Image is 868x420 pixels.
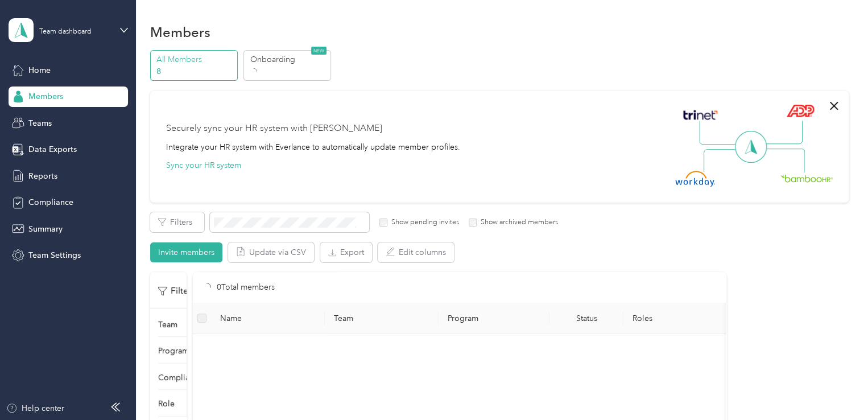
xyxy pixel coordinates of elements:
[28,170,57,182] span: Reports
[158,284,204,298] p: Filter by
[675,171,715,187] img: Workday
[228,242,314,262] button: Update via CSV
[703,149,743,172] img: Line Left Down
[311,47,326,55] span: NEW
[28,196,73,208] span: Compliance
[158,398,175,410] p: Role
[439,303,549,334] th: Program
[150,242,222,262] button: Invite members
[549,303,623,334] th: Status
[699,121,739,145] img: Line Left Up
[150,212,204,232] button: Filters
[156,65,234,77] p: 8
[680,107,720,123] img: Trinet
[325,303,439,334] th: Team
[387,217,459,228] label: Show pending invites
[765,149,805,173] img: Line Right Down
[6,402,64,414] button: Help center
[780,174,833,182] img: BambooHR
[623,303,737,334] th: Roles
[39,28,92,35] div: Team dashboard
[250,53,328,65] p: Onboarding
[28,64,51,76] span: Home
[320,242,372,262] button: Export
[28,143,77,155] span: Data Exports
[166,141,460,153] div: Integrate your HR system with Everlance to automatically update member profiles.
[786,104,814,117] img: ADP
[150,26,210,38] h1: Members
[28,223,63,235] span: Summary
[166,122,382,135] div: Securely sync your HR system with [PERSON_NAME]
[211,303,325,334] th: Name
[804,356,868,420] iframe: Everlance-gr Chat Button Frame
[763,121,803,145] img: Line Right Up
[158,319,177,331] p: Team
[28,90,63,102] span: Members
[220,314,316,323] span: Name
[158,372,225,384] p: Compliance status
[156,53,234,65] p: All Members
[477,217,558,228] label: Show archived members
[378,242,454,262] button: Edit columns
[28,249,81,261] span: Team Settings
[28,117,52,129] span: Teams
[158,345,189,357] p: Program
[217,281,275,294] p: 0 Total members
[166,159,241,171] button: Sync your HR system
